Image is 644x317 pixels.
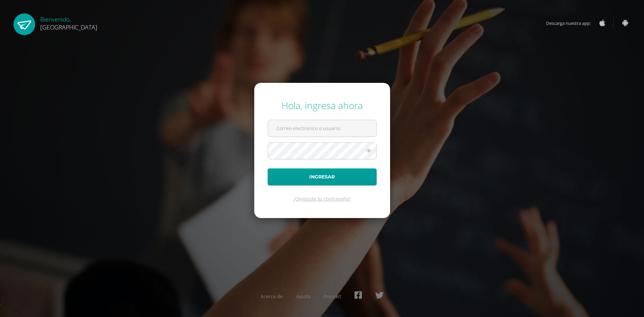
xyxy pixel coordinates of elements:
[268,120,376,137] input: Correo electrónico o usuario
[324,293,341,300] a: Presskit
[261,293,283,300] a: Acerca de
[268,168,377,186] button: Ingresar
[40,23,97,31] span: [GEOGRAPHIC_DATA]
[546,17,597,30] span: Descarga nuestra app:
[40,13,97,31] div: Bienvenido,
[296,293,310,300] a: Ayuda
[268,99,377,112] div: Hola, ingresa ahora
[293,196,351,202] a: ¿Olvidaste tu contraseña?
